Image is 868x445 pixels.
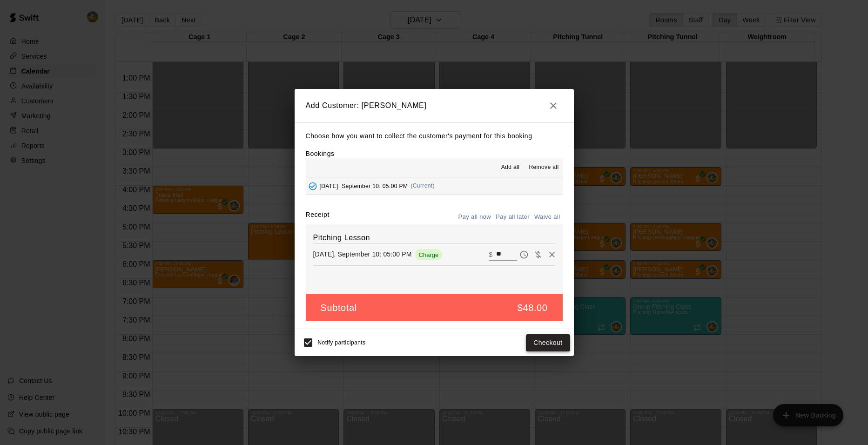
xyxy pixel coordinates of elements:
[501,163,520,172] span: Add all
[415,251,443,258] span: Charge
[529,163,558,172] span: Remove all
[531,250,545,258] span: Waive payment
[306,177,563,195] button: Added - Collect Payment[DATE], September 10: 05:00 PM(Current)
[320,182,408,189] span: [DATE], September 10: 05:00 PM
[489,250,493,259] p: $
[526,334,570,351] button: Checkout
[295,89,574,122] h2: Add Customer: [PERSON_NAME]
[456,210,494,224] button: Pay all now
[495,160,525,175] button: Add all
[532,210,563,224] button: Waive all
[517,250,531,258] span: Pay later
[410,182,435,189] span: (Current)
[313,249,412,259] p: [DATE], September 10: 05:00 PM
[306,210,330,224] label: Receipt
[518,302,548,314] h5: $48.00
[313,232,555,244] h6: Pitching Lesson
[321,302,357,314] h5: Subtotal
[306,130,563,142] p: Choose how you want to collect the customer's payment for this booking
[493,210,532,224] button: Pay all later
[306,179,320,193] button: Added - Collect Payment
[318,340,366,346] span: Notify participants
[545,248,559,262] button: Remove
[306,150,335,157] label: Bookings
[525,160,562,175] button: Remove all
